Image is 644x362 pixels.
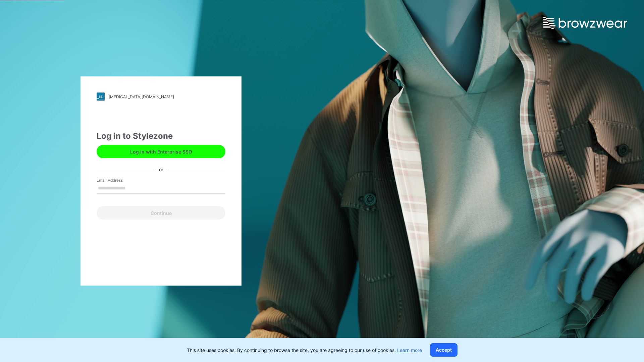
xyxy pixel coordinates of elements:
[187,347,422,354] p: This site uses cookies. By continuing to browse the site, you are agreeing to our use of cookies.
[97,93,105,101] img: stylezone-logo.562084cfcfab977791bfbf7441f1a819.svg
[430,343,458,357] button: Accept
[97,177,144,183] label: Email Address
[97,145,225,158] button: Log in with Enterprise SSO
[154,166,169,173] div: or
[97,130,225,142] div: Log in to Stylezone
[397,347,422,353] a: Learn more
[97,93,225,101] a: [MEDICAL_DATA][DOMAIN_NAME]
[543,17,627,29] img: browzwear-logo.e42bd6dac1945053ebaf764b6aa21510.svg
[109,94,174,99] div: [MEDICAL_DATA][DOMAIN_NAME]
